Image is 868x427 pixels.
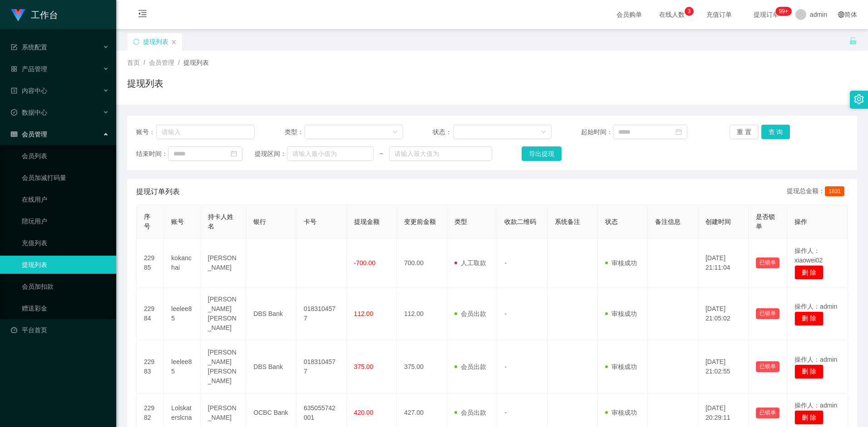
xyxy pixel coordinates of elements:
td: 22985 [137,239,164,287]
i: 图标: close [171,39,177,45]
a: 图标: dashboard平台首页 [11,321,109,339]
span: 1831 [825,186,844,196]
button: 查 询 [761,125,790,139]
span: 人工取款 [454,259,486,267]
i: 图标: down [392,129,398,136]
span: 类型： [285,127,305,137]
span: 系统备注 [555,218,580,225]
button: 删 除 [794,364,824,379]
span: 提现区间： [255,149,286,159]
span: 持卡人姓名 [208,213,233,230]
td: [DATE] 21:02:55 [698,340,749,393]
td: 22983 [137,340,164,393]
button: 已锁单 [756,361,779,372]
td: 700.00 [397,239,447,287]
button: 已锁单 [756,308,779,319]
span: 420.00 [354,409,374,416]
td: leelee85 [164,340,200,393]
td: [PERSON_NAME] [201,239,247,287]
span: 操作 [794,218,807,225]
span: 会员出款 [454,363,486,370]
i: 图标: down [541,129,546,136]
span: 提现订单列表 [136,186,180,197]
span: 起始时间： [581,127,613,137]
span: / [178,59,180,66]
a: 工作台 [11,11,58,18]
span: 类型 [454,218,467,225]
span: 数据中心 [11,109,47,116]
span: 审核成功 [605,310,637,317]
button: 重 置 [730,125,759,139]
span: - [504,409,507,416]
a: 会员加减打码量 [22,169,109,187]
td: DBS Bank [246,340,296,393]
button: 删 除 [794,410,824,425]
i: 图标: profile [11,87,17,94]
span: 内容中心 [11,87,47,94]
i: 图标: menu-fold [127,0,158,29]
span: 操作人：admin [794,303,837,310]
button: 导出提现 [522,146,562,161]
input: 请输入最大值为 [389,146,492,161]
button: 已锁单 [756,408,779,418]
i: 图标: table [11,131,17,137]
span: 会员出款 [454,310,486,317]
span: 充值订单 [702,11,736,18]
td: [DATE] 21:05:02 [698,287,749,340]
span: 会员管理 [149,59,174,66]
i: 图标: calendar [231,150,237,157]
span: 112.00 [354,310,374,317]
td: DBS Bank [246,287,296,340]
p: 3 [688,7,691,16]
span: 在线人数 [655,11,689,18]
i: 图标: setting [854,94,864,104]
td: 0183104577 [296,340,347,393]
td: [PERSON_NAME] [PERSON_NAME] [201,287,247,340]
sup: 1180 [775,7,792,16]
button: 删 除 [794,265,824,280]
td: leelee85 [164,287,200,340]
span: 备注信息 [655,218,681,225]
i: 图标: form [11,44,17,50]
span: 375.00 [354,363,374,370]
span: - [504,310,507,317]
div: 提现列表 [143,33,168,50]
span: 创建时间 [705,218,731,225]
span: 系统配置 [11,44,47,51]
h1: 提现列表 [127,77,163,90]
a: 陪玩用户 [22,212,109,230]
span: 卡号 [304,218,316,225]
div: 提现总金额： [787,186,848,197]
span: 操作人：admin [794,402,837,409]
a: 提现列表 [22,256,109,274]
a: 充值列表 [22,234,109,252]
td: 112.00 [397,287,447,340]
span: - [504,363,507,370]
a: 在线用户 [22,190,109,209]
span: 会员管理 [11,131,47,138]
span: 是否锁单 [756,213,775,230]
span: 账号 [171,218,184,225]
a: 会员列表 [22,147,109,165]
img: logo.9652507e.png [11,9,25,22]
sup: 3 [685,7,694,16]
td: kokanchai [164,239,200,287]
span: 提现列表 [183,59,209,66]
span: 账号： [136,127,156,137]
i: 图标: appstore-o [11,66,17,72]
span: / [143,59,145,66]
span: ~ [374,149,389,159]
h1: 工作台 [31,0,58,29]
i: 图标: unlock [849,37,857,45]
span: 审核成功 [605,259,637,267]
span: 序号 [144,213,150,230]
span: 结束时间： [136,149,168,159]
span: 操作人：xiaowei02 [794,247,823,264]
span: 首页 [127,59,140,66]
span: 收款二维码 [504,218,536,225]
i: 图标: calendar [676,129,682,135]
span: 提现订单 [749,11,784,18]
i: 图标: global [838,11,844,18]
span: 提现金额 [354,218,380,225]
span: 状态： [433,127,453,137]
